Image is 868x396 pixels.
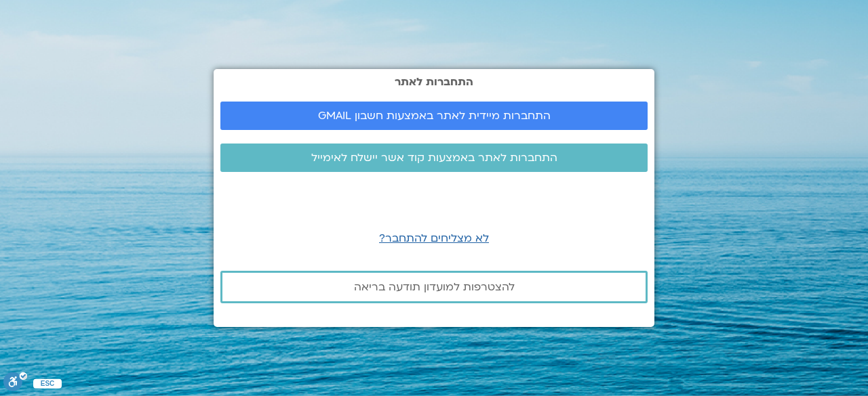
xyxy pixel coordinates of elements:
a: לא מצליחים להתחבר? [379,231,489,246]
span: להצטרפות למועדון תודעה בריאה [354,281,515,293]
span: התחברות לאתר באמצעות קוד אשר יישלח לאימייל [311,152,557,164]
a: התחברות מיידית לאתר באמצעות חשבון GMAIL [220,102,648,130]
h2: התחברות לאתר [220,76,648,88]
a: התחברות לאתר באמצעות קוד אשר יישלח לאימייל [220,144,648,172]
a: להצטרפות למועדון תודעה בריאה [220,271,648,303]
span: התחברות מיידית לאתר באמצעות חשבון GMAIL [318,110,551,122]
